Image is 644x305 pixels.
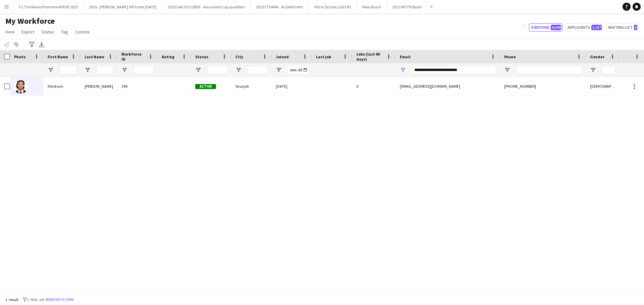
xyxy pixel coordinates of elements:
div: [PERSON_NAME] [80,77,117,95]
span: First Name [48,54,68,59]
span: Status [41,29,54,35]
input: Joined Filter Input [288,66,308,74]
span: Tag [61,29,68,35]
span: Comms [75,29,90,35]
span: Active [195,84,216,89]
div: [DATE] [272,77,312,95]
input: Workforce ID Filter Input [133,66,154,74]
button: Open Filter Menu [195,67,201,73]
app-action-btn: Advanced filters [28,41,36,49]
button: Waiting list6 [606,23,639,31]
span: Status [195,54,208,59]
button: F1 The Movie Premiere APXGP 2025 [14,0,84,13]
a: Tag [58,27,71,36]
input: City Filter Input [248,66,268,74]
span: Last job [316,54,331,59]
button: 2025 ETHARA - ALDAR Event [251,0,309,13]
button: Open Filter Menu [400,67,406,73]
span: Phone [504,54,516,59]
div: Ihtisham [44,77,80,95]
button: Remove filters [44,296,75,303]
button: 2021 MOTN Build [387,0,427,13]
span: Email [400,54,411,59]
button: Open Filter Menu [85,67,91,73]
div: [PHONE_NUMBER] [500,77,586,95]
button: Everyone4,044 [529,23,562,31]
span: Rating [162,54,174,59]
button: Open Filter Menu [590,67,596,73]
button: 2025 UAE VS UZBEK - Asia world cup qualifiers [162,0,251,13]
a: Status [39,27,57,36]
span: My Workforce [5,16,55,26]
input: Email Filter Input [412,66,496,74]
button: Open Filter Menu [121,67,127,73]
input: Phone Filter Input [516,66,582,74]
div: [DEMOGRAPHIC_DATA] [586,77,620,95]
span: View [5,29,15,35]
a: Comms [72,27,93,36]
button: Open Filter Menu [235,67,241,73]
span: 6 [634,25,637,30]
button: YAS In Schools 2025 R1 [309,0,357,13]
div: 349 [117,77,158,95]
div: 0 [352,77,396,95]
div: Sharjah [231,77,272,95]
span: Export [21,29,35,35]
span: 4,044 [551,25,561,30]
span: Last Name [85,54,104,59]
img: Ihtisham Khalid [14,80,28,94]
span: Joined [276,54,289,59]
button: Open Filter Menu [48,67,54,73]
button: Open Filter Menu [504,67,510,73]
span: 2,167 [591,25,602,30]
a: Export [19,27,37,36]
span: City [235,54,243,59]
span: Gender [590,54,604,59]
span: Workforce ID [121,52,146,62]
input: Last Name Filter Input [97,66,113,74]
input: Status Filter Input [207,66,227,74]
button: Open Filter Menu [276,67,282,73]
button: New Board [357,0,387,13]
span: Photo [14,54,25,59]
span: Jobs (last 90 days) [356,52,384,62]
a: View [3,27,17,36]
input: First Name Filter Input [60,66,76,74]
button: 2025 - [PERSON_NAME] VIP Event [DATE] [84,0,162,13]
input: Gender Filter Input [602,66,615,74]
div: [EMAIL_ADDRESS][DOMAIN_NAME] [396,77,500,95]
app-action-btn: Export XLSX [38,41,46,49]
button: Applicants2,167 [565,23,603,31]
span: 1 filter set [27,297,44,302]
